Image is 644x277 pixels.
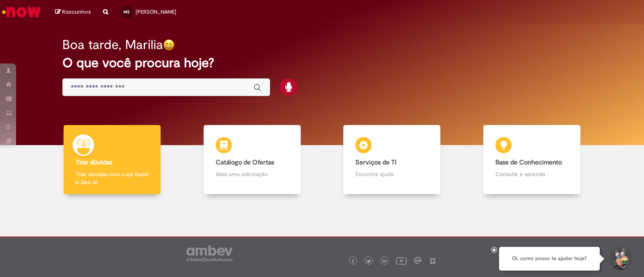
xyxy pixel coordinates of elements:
[216,158,274,166] b: Catálogo de Ofertas
[62,8,91,16] span: Rascunhos
[216,170,289,178] p: Abra uma solicitação
[42,125,182,195] a: Tirar dúvidas Tirar dúvidas com Lupi Assist e Gen Ai
[124,9,130,14] span: MS
[55,8,91,16] a: Rascunhos
[414,257,421,264] img: logo_footer_workplace.png
[462,125,602,195] a: Base de Conhecimento Consulte e aprenda
[1,4,42,20] img: ServiceNow
[322,125,462,195] a: Serviços de TI Encontre ajuda
[396,255,407,266] img: logo_footer_youtube.png
[355,158,396,166] b: Serviços de TI
[355,170,428,178] p: Encontre ajuda
[351,259,355,263] img: logo_footer_facebook.png
[499,247,600,271] div: Oi, como posso te ajudar hoje?
[163,39,175,51] img: happy-face.png
[62,56,582,70] h2: O que você procura hoje?
[367,259,371,263] img: logo_footer_twitter.png
[495,170,568,178] p: Consulte e aprenda
[495,158,562,166] b: Base de Conhecimento
[382,259,386,264] img: logo_footer_linkedin.png
[76,170,149,186] p: Tirar dúvidas com Lupi Assist e Gen Ai
[429,257,436,264] img: logo_footer_naosei.png
[608,247,632,271] button: Iniciar Conversa de Suporte
[76,158,112,166] b: Tirar dúvidas
[186,245,233,261] img: logo_footer_ambev_rotulo_gray.png
[182,125,322,195] a: Catálogo de Ofertas Abra uma solicitação
[62,38,163,52] h2: Boa tarde, Marilia
[136,8,176,15] span: [PERSON_NAME]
